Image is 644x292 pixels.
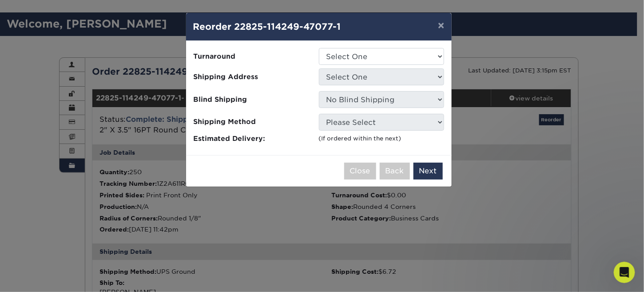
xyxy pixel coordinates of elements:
[194,72,312,82] span: Shipping Address
[194,117,312,128] span: Shipping Method
[380,163,410,180] button: Back
[344,163,376,180] button: Close
[194,134,312,144] span: Estimated Delivery:
[193,20,445,33] h4: Reorder 22825-114249-47077-1
[413,163,443,180] button: Next
[319,134,444,143] div: (If ordered within the next )
[194,95,312,105] span: Blind Shipping
[614,262,635,283] iframe: Intercom live chat
[431,13,451,38] button: ×
[194,52,312,62] span: Turnaround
